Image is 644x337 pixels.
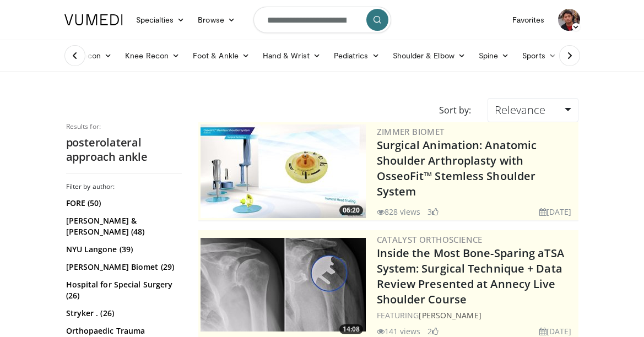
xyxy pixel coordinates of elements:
a: [PERSON_NAME] [419,310,481,320]
a: Zimmer Biomet [377,126,445,137]
h3: Filter by author: [66,182,182,191]
div: Sort by: [431,98,479,122]
a: 14:08 [201,238,366,331]
img: 9f15458b-d013-4cfd-976d-a83a3859932f.300x170_q85_crop-smart_upscale.jpg [201,238,366,331]
img: VuMedi Logo [64,14,123,25]
a: 06:20 [201,124,366,218]
a: NYU Langone (39) [66,244,179,255]
a: Sports [516,45,563,67]
span: 14:08 [339,324,363,334]
img: Avatar [558,9,580,31]
input: Search topics, interventions [253,7,391,33]
a: Spine [472,45,516,67]
a: Hospital for Special Surgery (26) [66,279,179,301]
span: Relevance [495,102,545,117]
li: 2 [427,325,439,337]
a: Pediatrics [327,45,386,67]
li: [DATE] [539,325,572,337]
a: Catalyst OrthoScience [377,234,483,245]
a: Specialties [129,9,192,31]
a: Favorites [506,9,551,31]
p: Results for: [66,122,182,131]
span: 06:20 [339,205,363,215]
a: Inside the Most Bone-Sparing aTSA System: Surgical Technique + Data Review Presented at Annecy Li... [377,246,564,307]
a: Surgical Animation: Anatomic Shoulder Arthroplasty with OsseoFit™ Stemless Shoulder System [377,138,537,199]
li: [DATE] [539,206,572,218]
a: Hand & Wrist [256,45,327,67]
a: Shoulder & Elbow [386,45,472,67]
a: Foot & Ankle [186,45,256,67]
li: 828 views [377,206,421,218]
li: 3 [427,206,439,218]
li: 141 views [377,325,421,337]
a: [PERSON_NAME] Biomet (29) [66,262,179,273]
a: Relevance [488,98,578,122]
a: FORE (50) [66,198,179,209]
div: FEATURING [377,309,576,321]
a: Stryker . (26) [66,308,179,319]
img: 84e7f812-2061-4fff-86f6-cdff29f66ef4.300x170_q85_crop-smart_upscale.jpg [201,124,366,218]
a: Browse [191,9,242,31]
a: [PERSON_NAME] & [PERSON_NAME] (48) [66,215,179,237]
a: Knee Recon [118,45,186,67]
h2: posterolateral approach ankle [66,135,182,164]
